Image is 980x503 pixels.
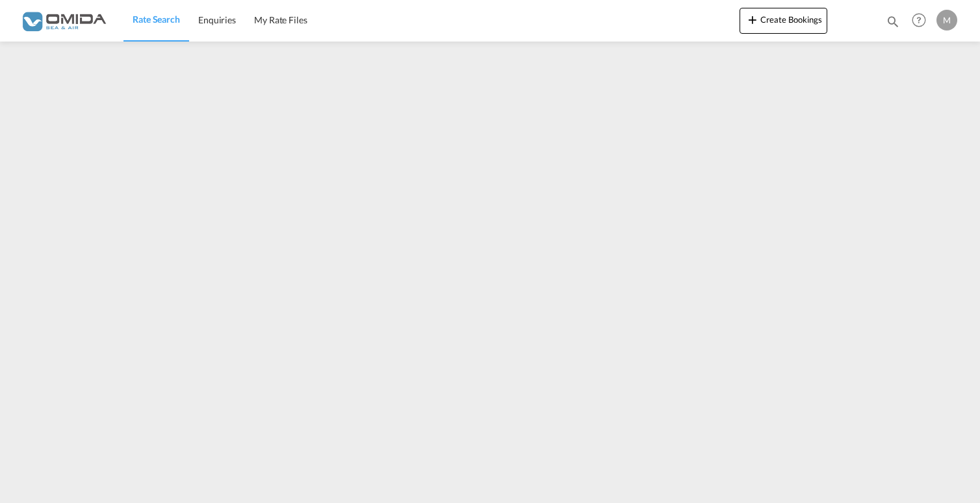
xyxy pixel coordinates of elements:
img: 459c566038e111ed959c4fc4f0a4b274.png [19,6,107,35]
div: M [936,10,957,31]
md-icon: icon-plus 400-fg [745,12,760,27]
div: Help [908,9,936,32]
span: Help [908,9,930,31]
button: icon-plus 400-fgCreate Bookings [740,8,827,34]
span: Rate Search [133,14,180,25]
span: My Rate Files [254,14,307,25]
md-icon: icon-magnify [886,14,900,29]
div: icon-magnify [886,14,900,34]
span: Enquiries [198,14,236,25]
